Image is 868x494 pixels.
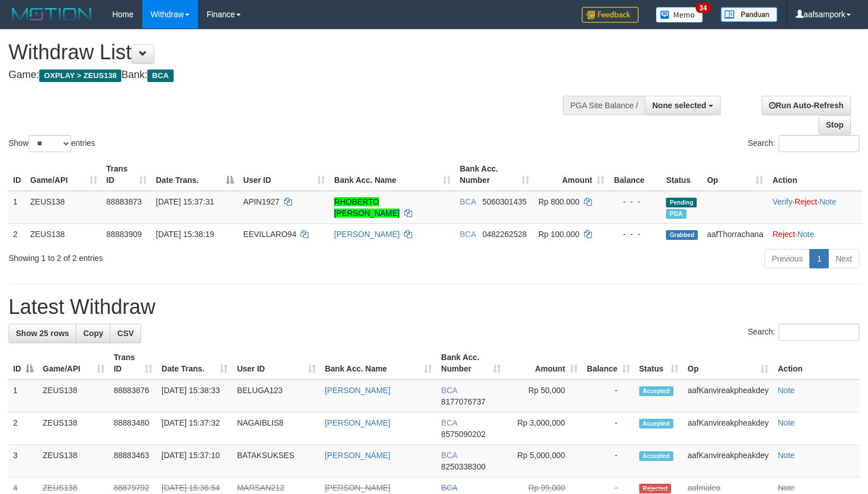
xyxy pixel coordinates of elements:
[609,158,661,191] th: Balance
[635,347,683,379] th: Status: activate to sort column ascending
[639,451,673,461] span: Accepted
[39,70,121,82] span: OXPLAY > ZEUS138
[482,230,526,239] span: Copy 0482262528 to clipboard
[441,418,457,427] span: BCA
[614,228,657,240] div: - - -
[666,198,697,207] span: Pending
[9,70,567,81] h4: Game: Bank:
[9,191,26,224] td: 1
[26,223,102,244] td: ZEUS138
[778,483,795,492] a: Note
[656,7,704,23] img: Button%20Memo.svg
[768,223,862,244] td: ·
[563,96,645,115] div: PGA Site Balance /
[9,413,38,445] td: 2
[645,96,721,115] button: None selected
[156,197,214,206] span: [DATE] 15:37:31
[795,197,817,206] a: Reject
[38,445,109,477] td: ZEUS138
[702,223,768,244] td: aafThorrachana
[243,230,296,239] span: EEVILLARO94
[702,158,768,191] th: Op: activate to sort column ascending
[325,483,390,492] a: [PERSON_NAME]
[768,191,862,224] td: · ·
[582,347,635,379] th: Balance: activate to sort column ascending
[147,70,173,82] span: BCA
[772,197,792,206] a: Verify
[683,347,773,379] th: Op: activate to sort column ascending
[460,230,476,239] span: BCA
[109,379,157,413] td: 88883876
[109,413,157,445] td: 88883480
[9,41,567,64] h1: Withdraw List
[538,197,579,206] span: Rp 800.000
[26,158,102,191] th: Game/API: activate to sort column ascending
[683,379,773,413] td: aafKanvireakpheakdey
[38,379,109,413] td: ZEUS138
[778,451,795,460] a: Note
[441,451,457,460] span: BCA
[778,418,795,427] a: Note
[748,135,859,152] label: Search:
[538,230,579,239] span: Rp 100.000
[768,158,862,191] th: Action
[441,397,486,406] span: Copy 8177076737 to clipboard
[109,445,157,477] td: 88883463
[437,347,505,379] th: Bank Acc. Number: activate to sort column ascending
[156,230,214,239] span: [DATE] 15:38:19
[9,445,38,477] td: 3
[232,379,320,413] td: BELUGA123
[696,3,711,13] span: 34
[320,347,437,379] th: Bank Acc. Name: activate to sort column ascending
[639,386,673,396] span: Accepted
[779,324,859,341] input: Search:
[779,135,859,152] input: Search:
[828,249,859,268] a: Next
[762,96,851,115] a: Run Auto-Refresh
[534,158,610,191] th: Amount: activate to sort column ascending
[9,379,38,413] td: 1
[232,445,320,477] td: BATAKSUKSES
[9,158,26,191] th: ID
[16,329,69,338] span: Show 25 rows
[683,445,773,477] td: aafKanvireakpheakdey
[26,191,102,224] td: ZEUS138
[157,413,233,445] td: [DATE] 15:37:32
[582,379,635,413] td: -
[748,324,859,341] label: Search:
[38,413,109,445] td: ZEUS138
[106,197,142,206] span: 88883873
[582,7,639,23] img: Feedback.jpg
[818,115,851,134] a: Stop
[582,413,635,445] td: -
[614,196,657,207] div: - - -
[721,7,778,22] img: panduan.png
[9,324,76,343] a: Show 25 rows
[773,347,859,379] th: Action
[460,197,476,206] span: BCA
[505,445,582,477] td: Rp 5,000,000
[441,462,486,471] span: Copy 8250338300 to clipboard
[232,413,320,445] td: NAGAIBLIS8
[151,158,239,191] th: Date Trans.: activate to sort column descending
[243,197,279,206] span: APIN1927
[334,197,400,218] a: RHOBERTO [PERSON_NAME]
[441,386,457,395] span: BCA
[683,413,773,445] td: aafKanvireakpheakdey
[9,296,859,319] h1: Latest Withdraw
[441,430,486,439] span: Copy 8575090202 to clipboard
[505,347,582,379] th: Amount: activate to sort column ascending
[38,347,109,379] th: Game/API: activate to sort column ascending
[9,248,353,264] div: Showing 1 to 2 of 2 entries
[778,386,795,395] a: Note
[157,379,233,413] td: [DATE] 15:38:33
[441,483,457,492] span: BCA
[9,223,26,244] td: 2
[238,158,330,191] th: User ID: activate to sort column ascending
[455,158,534,191] th: Bank Acc. Number: activate to sort column ascending
[117,329,134,338] span: CSV
[764,249,810,268] a: Previous
[157,347,233,379] th: Date Trans.: activate to sort column ascending
[325,386,390,395] a: [PERSON_NAME]
[666,230,698,240] span: Grabbed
